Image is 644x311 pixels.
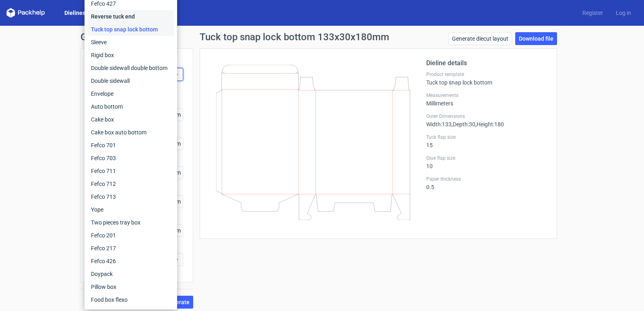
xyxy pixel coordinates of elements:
a: Download file [515,32,557,45]
div: Double sidewall [88,74,174,87]
div: Pillow box [88,280,174,293]
div: Millimeters [426,92,547,107]
label: Measurements [426,92,547,99]
div: Food box flexo [88,293,174,306]
div: Auto bottom [88,100,174,113]
div: Fefco 201 [88,229,174,242]
label: Outer Dimensions [426,113,547,119]
a: Generate diecut layout [448,32,512,45]
div: Fefco 712 [88,177,174,190]
div: Sleeve [88,36,174,49]
h1: Generate new dieline [80,32,563,42]
div: Rigid box [88,49,174,62]
label: Glue flap size [426,155,547,161]
div: 10 [426,155,547,169]
div: Double sidewall double bottom [88,62,174,74]
a: Dielines [58,9,92,17]
div: 15 [426,134,547,148]
div: Doypack [88,268,174,280]
div: Yope [88,203,174,216]
a: Register [576,9,609,17]
div: Fefco 217 [88,242,174,255]
label: Tuck flap size [426,134,547,140]
div: Fefco 426 [88,255,174,268]
span: , Depth : 30 [452,121,475,128]
div: Fefco 711 [88,165,174,177]
div: Envelope [88,87,174,100]
label: Paper thickness [426,176,547,182]
div: Fefco 701 [88,139,174,152]
div: Fefco 713 [88,190,174,203]
label: Product template [426,71,547,78]
div: Two pieces tray box [88,216,174,229]
span: Generate [165,299,190,305]
div: Fefco 703 [88,152,174,165]
span: , Height : 180 [475,121,504,128]
span: Width : 133 [426,121,452,128]
h1: Tuck top snap lock bottom 133x30x180mm [200,32,389,42]
button: Generate [162,296,193,309]
div: Cake box [88,113,174,126]
div: Tuck top snap lock bottom [88,23,174,36]
h2: Dieline details [426,58,547,68]
a: Log in [609,9,638,17]
div: Cake box auto bottom [88,126,174,139]
div: Tuck top snap lock bottom [426,71,547,86]
div: 0.5 [426,176,547,190]
div: Reverse tuck end [88,10,174,23]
